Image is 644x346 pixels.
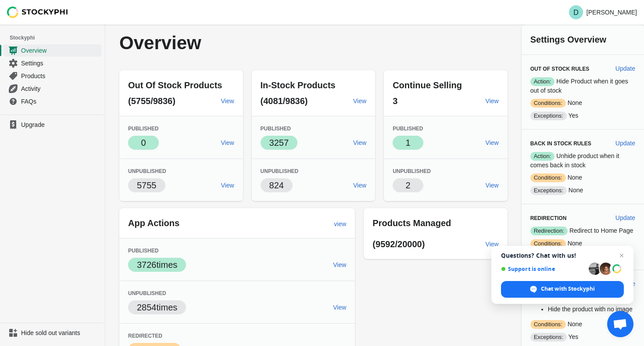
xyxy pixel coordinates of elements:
[530,215,608,222] h3: Redirection
[269,179,284,191] p: 824
[10,33,105,42] span: Stockyphi
[353,139,366,146] span: View
[119,33,351,53] p: Overview
[482,93,502,109] a: View
[615,140,635,147] span: Update
[137,260,177,270] span: 3726 times
[569,5,583,19] span: Avatar with initials D
[217,177,237,193] a: View
[128,80,222,90] span: Out Of Stock Products
[128,290,166,296] span: Unpublished
[128,248,158,254] span: Published
[530,239,566,248] span: Conditions:
[4,57,101,69] a: Settings
[530,65,608,72] h3: Out of Stock Rules
[141,138,146,148] span: 0
[21,97,100,106] span: FAQs
[612,61,639,76] button: Update
[501,252,624,259] span: Questions? Chat with us!
[530,151,635,169] p: Unhide product when it comes back in stock
[261,168,299,174] span: Unpublished
[530,111,635,120] p: Yes
[565,4,640,21] button: Avatar with initials D[PERSON_NAME]
[530,77,555,86] span: Action:
[482,236,502,252] a: View
[350,177,370,193] a: View
[530,98,635,108] p: None
[530,333,567,342] span: Exceptions:
[501,266,586,272] span: Support is online
[21,120,100,129] span: Upgrade
[137,303,177,312] span: 2854 times
[221,97,234,105] span: View
[530,77,635,95] p: Hide Product when it goes out of stock
[406,138,411,148] span: 1
[612,210,639,226] button: Update
[330,216,350,232] a: view
[334,220,346,227] span: view
[530,226,635,235] p: Redirect to Home Page
[21,46,100,55] span: Overview
[372,218,451,228] span: Products Managed
[221,182,234,189] span: View
[587,9,637,16] p: [PERSON_NAME]
[350,135,370,151] a: View
[486,241,499,248] span: View
[530,186,635,195] p: None
[541,285,595,293] span: Chat with Stockyphi
[615,65,635,72] span: Update
[353,97,366,105] span: View
[530,173,635,182] p: None
[4,82,101,95] a: Activity
[261,126,291,132] span: Published
[530,332,635,342] p: Yes
[21,72,100,80] span: Products
[4,44,101,57] a: Overview
[4,327,101,339] a: Hide sold out variants
[482,177,502,193] a: View
[393,96,397,106] span: 3
[486,139,499,146] span: View
[329,299,350,315] a: View
[612,135,639,151] button: Update
[217,93,237,109] a: View
[7,7,68,18] img: Stockyphi
[607,311,633,337] a: Open chat
[530,152,555,161] span: Action:
[530,186,567,195] span: Exceptions:
[486,182,499,189] span: View
[393,168,431,174] span: Unpublished
[530,227,568,235] span: Redirection:
[128,126,158,132] span: Published
[530,35,606,44] span: Settings Overview
[4,69,101,82] a: Products
[128,96,175,106] span: (5755/9836)
[128,168,166,174] span: Unpublished
[501,281,624,298] span: Chat with Stockyphi
[530,173,566,182] span: Conditions:
[530,320,635,329] p: None
[329,257,350,273] a: View
[486,97,499,105] span: View
[128,218,179,228] span: App Actions
[548,305,635,314] li: Hide the product with no image
[261,80,336,90] span: In-Stock Products
[393,126,423,132] span: Published
[269,138,289,148] span: 3257
[21,328,100,337] span: Hide sold out variants
[261,96,308,106] span: (4081/9836)
[573,9,579,16] text: D
[217,135,237,151] a: View
[137,180,157,190] span: 5755
[530,140,608,147] h3: Back in Stock Rules
[333,261,346,268] span: View
[128,333,162,339] span: Redirected
[350,93,370,109] a: View
[21,59,100,68] span: Settings
[406,180,411,190] span: 2
[530,320,566,329] span: Conditions:
[530,112,567,120] span: Exceptions:
[353,182,366,189] span: View
[4,95,101,108] a: FAQs
[333,304,346,311] span: View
